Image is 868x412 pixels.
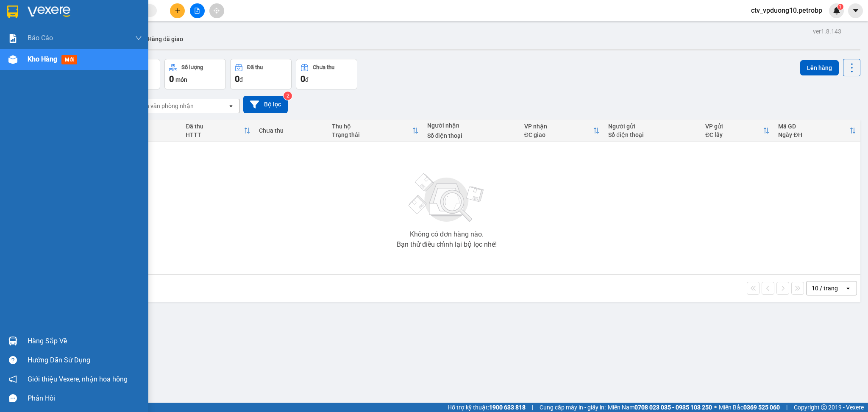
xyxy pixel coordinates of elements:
span: copyright [821,404,827,410]
div: Trạng thái [332,131,412,138]
span: Cung cấp máy in - giấy in: [540,403,606,412]
span: Miền Bắc [719,403,780,412]
button: Số lượng0món [164,59,226,89]
span: 1 [839,4,842,10]
button: Đã thu0đ [230,59,292,89]
div: 10 / trang [812,284,838,292]
img: icon-new-feature [833,7,840,14]
th: Toggle SortBy [328,120,423,142]
div: ĐC lấy [705,131,763,138]
div: ĐC giao [524,131,593,138]
span: notification [9,375,17,383]
button: Hàng đã giao [141,29,190,49]
span: Giới thiệu Vexere, nhận hoa hồng [28,374,128,384]
div: Số điện thoại [427,132,516,139]
span: aim [214,8,220,14]
button: aim [209,3,224,18]
span: plus [175,8,181,14]
div: Không có đơn hàng nào. [410,231,484,238]
strong: 1900 633 818 [489,404,526,411]
sup: 2 [284,92,292,100]
th: Toggle SortBy [774,120,860,142]
div: VP gửi [705,123,763,130]
img: svg+xml;base64,PHN2ZyBjbGFzcz0ibGlzdC1wbHVnX19zdmciIHhtbG5zPSJodHRwOi8vd3d3LnczLm9yZy8yMDAwL3N2Zy... [404,168,489,228]
div: Bạn thử điều chỉnh lại bộ lọc nhé! [397,241,497,248]
span: question-circle [9,356,17,364]
img: warehouse-icon [8,337,17,345]
span: 0 [235,74,239,84]
span: Báo cáo [28,33,53,43]
div: VP nhận [524,123,593,130]
div: Người gửi [608,123,697,130]
span: 0 [300,74,305,84]
div: Người nhận [427,122,516,129]
div: Chọn văn phòng nhận [135,102,194,110]
span: caret-down [852,7,860,14]
th: Toggle SortBy [181,120,254,142]
button: file-add [190,3,205,18]
span: ⚪️ [714,406,717,409]
div: Thu hộ [332,123,412,130]
span: món [175,76,187,83]
div: ver 1.8.143 [813,27,841,36]
div: Số điện thoại [608,131,697,138]
span: ctv_vpduong10.petrobp [744,5,829,16]
img: warehouse-icon [8,55,17,64]
svg: open [845,285,851,292]
div: Chưa thu [313,64,334,70]
div: Ngày ĐH [778,131,849,138]
span: Miền Nam [608,403,712,412]
div: Số lượng [181,64,203,70]
div: Hàng sắp về [28,335,142,348]
div: Phản hồi [28,392,142,405]
svg: open [228,103,234,109]
sup: 1 [837,4,843,10]
span: 0 [169,74,174,84]
span: đ [239,76,243,83]
button: Chưa thu0đ [296,59,357,89]
div: HTTT [186,131,243,138]
th: Toggle SortBy [520,120,604,142]
button: caret-down [848,3,863,18]
span: Hỗ trợ kỹ thuật: [448,403,526,412]
div: Đã thu [186,123,243,130]
button: Lên hàng [800,60,839,75]
span: file-add [194,8,200,14]
span: mới [61,55,77,64]
span: Kho hàng [28,55,57,63]
img: solution-icon [8,34,17,43]
button: Bộ lọc [243,96,288,113]
div: Mã GD [778,123,849,130]
th: Toggle SortBy [701,120,774,142]
div: Hướng dẫn sử dụng [28,354,142,367]
span: | [786,403,787,412]
span: | [532,403,533,412]
div: Chưa thu [259,127,323,134]
span: message [9,394,17,402]
span: đ [305,76,309,83]
img: logo-vxr [7,6,18,18]
strong: 0708 023 035 - 0935 103 250 [634,404,712,411]
strong: 0369 525 060 [743,404,780,411]
div: Đã thu [247,64,263,70]
span: down [135,35,142,42]
button: plus [170,3,185,18]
